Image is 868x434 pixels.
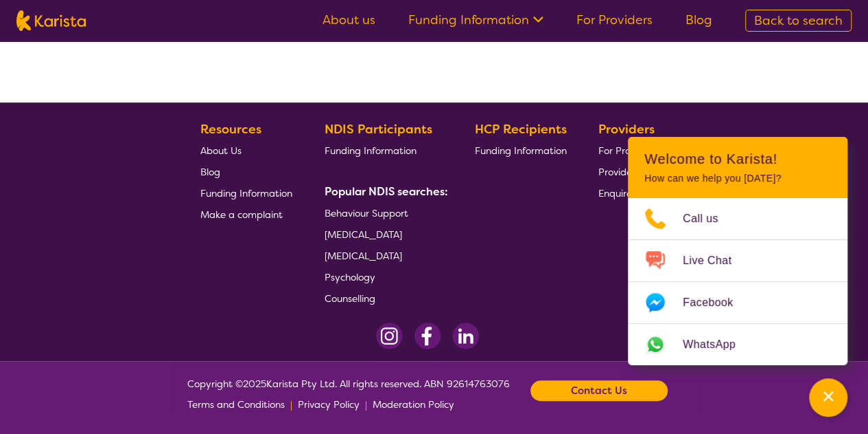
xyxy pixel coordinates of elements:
[685,12,712,28] a: Blog
[325,250,402,262] span: [MEDICAL_DATA]
[16,10,86,31] img: Karista logo
[325,271,375,283] span: Psychology
[298,394,360,415] a: Privacy Policy
[754,12,843,29] span: Back to search
[809,378,847,417] button: Channel Menu
[187,398,285,411] span: Terms and Conditions
[474,121,566,138] b: HCP Recipients
[325,292,375,305] span: Counselling
[745,10,852,32] a: Back to search
[628,324,847,365] a: Web link opens in a new tab.
[325,140,443,161] a: Funding Information
[683,292,749,313] span: Facebook
[644,151,831,167] h2: Welcome to Karista!
[598,166,662,178] span: Provider Login
[598,121,655,138] b: Providers
[683,250,748,271] span: Live Chat
[325,184,448,199] b: Popular NDIS searches:
[408,12,543,28] a: Funding Information
[200,144,242,157] span: About Us
[325,266,443,287] a: Psychology
[325,224,443,245] a: [MEDICAL_DATA]
[298,398,360,411] span: Privacy Policy
[325,121,432,138] b: NDIS Participants
[598,144,657,157] span: For Providers
[325,287,443,309] a: Counselling
[474,144,566,157] span: Funding Information
[373,398,454,411] span: Moderation Policy
[325,228,402,241] span: [MEDICAL_DATA]
[474,140,566,161] a: Funding Information
[598,140,662,161] a: For Providers
[571,380,627,401] b: Contact Us
[598,187,632,199] span: Enquire
[187,394,285,415] a: Terms and Conditions
[452,323,479,349] img: LinkedIn
[200,208,283,221] span: Make a complaint
[628,198,847,365] ul: Choose channel
[373,394,454,415] a: Moderation Policy
[683,334,752,355] span: WhatsApp
[290,394,292,415] p: |
[322,12,375,28] a: About us
[325,202,443,224] a: Behaviour Support
[200,121,261,138] b: Resources
[200,161,292,182] a: Blog
[200,182,292,204] a: Funding Information
[376,323,403,349] img: Instagram
[598,161,662,182] a: Provider Login
[325,245,443,266] a: [MEDICAL_DATA]
[414,323,441,349] img: Facebook
[325,144,417,157] span: Funding Information
[628,137,847,365] div: Channel Menu
[187,373,510,415] span: Copyright © 2025 Karista Pty Ltd. All rights reserved. ABN 92614763076
[576,12,653,28] a: For Providers
[325,207,408,219] span: Behaviour Support
[200,140,292,161] a: About Us
[200,204,292,225] a: Make a complaint
[365,394,367,415] p: |
[644,173,831,184] p: How can we help you [DATE]?
[598,182,662,204] a: Enquire
[200,166,220,178] span: Blog
[200,187,292,199] span: Funding Information
[683,208,735,229] span: Call us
